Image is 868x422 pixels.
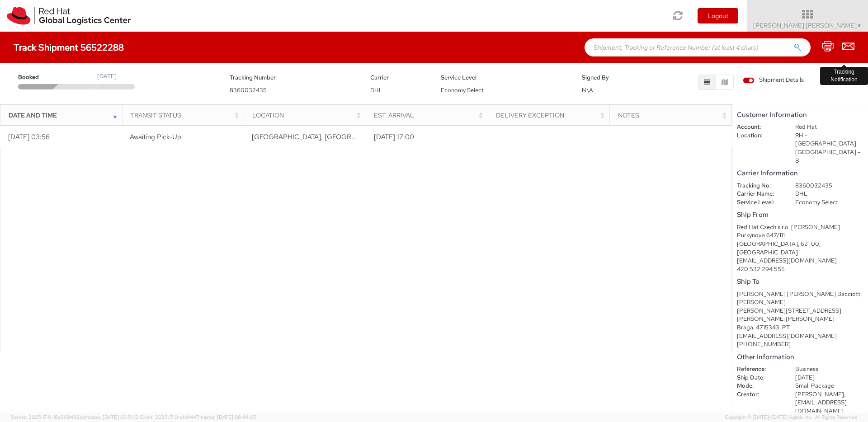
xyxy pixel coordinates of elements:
[737,231,863,240] div: Purkynova 647/111
[370,75,427,81] h5: Carrier
[7,7,131,25] img: rh-logistics-00dfa346123c4ec078e1.svg
[730,198,788,207] dt: Service Level:
[11,414,138,420] span: Server: 2025.17.0-16a969492de
[582,86,593,94] span: N\A
[737,340,863,349] div: [PHONE_NUMBER]
[730,123,788,131] dt: Account:
[743,76,804,84] span: Shipment Details
[252,111,363,120] div: Location
[140,414,256,420] span: Client: 2025.17.0-cb14447
[795,390,845,398] span: [PERSON_NAME],
[857,22,862,29] span: ▼
[737,223,863,232] div: Red Hat Czech s.r.o. [PERSON_NAME]
[737,290,863,307] div: [PERSON_NAME] [PERSON_NAME] Bacciotti [PERSON_NAME]
[737,332,863,341] div: [EMAIL_ADDRESS][DOMAIN_NAME]
[85,414,138,420] span: master, [DATE] 09:51:12
[737,240,863,257] div: [GEOGRAPHIC_DATA], 621 00, [GEOGRAPHIC_DATA]
[730,382,788,390] dt: Mode:
[18,73,57,82] span: Booked
[496,111,607,120] div: Delivery Exception
[585,38,811,56] input: Shipment, Tracking or Reference Number (at least 4 chars)
[730,131,788,140] dt: Location:
[730,390,788,399] dt: Creator:
[737,169,863,177] h5: Carrier Information
[199,414,256,420] span: master, [DATE] 08:44:05
[9,111,119,120] div: Date and Time
[97,72,117,81] div: [DATE]
[698,8,738,23] button: Logout
[374,111,485,120] div: Est. Arrival
[737,353,863,361] h5: Other Information
[730,190,788,198] dt: Carrier Name:
[252,132,394,141] span: BRNO, CZ
[820,67,868,85] div: Tracking Notification
[130,111,241,120] div: Transit Status
[730,374,788,382] dt: Ship Date:
[753,21,862,29] span: [PERSON_NAME] [PERSON_NAME]
[366,126,488,148] td: [DATE] 17:00
[737,111,863,119] h5: Customer Information
[737,324,863,332] div: Braga, 4715343, PT
[737,265,863,274] div: 420 532 294 555
[230,86,267,94] span: 8360032435
[370,86,382,94] span: DHL
[737,307,863,324] div: [PERSON_NAME][STREET_ADDRESS][PERSON_NAME][PERSON_NAME]
[230,75,357,81] h5: Tracking Number
[743,76,804,86] label: Shipment Details
[14,42,124,52] h4: Track Shipment 56522288
[737,278,863,286] h5: Ship To
[725,414,857,421] span: Copyright © [DATE]-[DATE] Agistix Inc., All Rights Reserved
[441,86,484,94] span: Economy Select
[737,257,863,265] div: [EMAIL_ADDRESS][DOMAIN_NAME]
[441,75,568,81] h5: Service Level
[730,182,788,190] dt: Tracking No:
[618,111,729,120] div: Notes
[737,211,863,219] h5: Ship From
[730,365,788,374] dt: Reference:
[130,132,181,141] span: Awaiting Pick-Up
[582,75,639,81] h5: Signed By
